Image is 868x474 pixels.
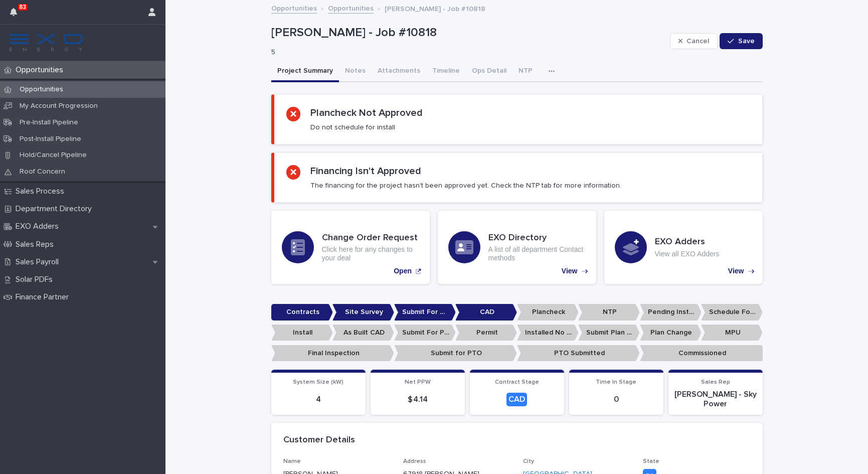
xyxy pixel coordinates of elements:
[372,61,426,82] button: Attachments
[12,135,89,143] p: Post-Install Pipeline
[10,6,23,24] div: 83
[596,379,636,385] span: Time In Stage
[12,65,71,75] p: Opportunities
[271,48,662,57] p: 5
[640,325,702,341] p: Plan Change
[640,304,702,321] p: Pending Install Task
[562,267,578,275] p: View
[277,395,360,404] p: 4
[310,181,621,190] p: The financing for the project hasn't been approved yet. Check the NTP tab for more information.
[701,325,763,341] p: MPU
[12,187,72,196] p: Sales Process
[12,168,73,176] p: Roof Concern
[701,379,730,385] span: Sales Rep
[495,379,539,385] span: Contract Stage
[488,233,586,244] h3: EXO Directory
[328,2,374,14] a: Opportunities
[310,123,395,132] p: Do not schedule for install
[578,325,640,341] p: Submit Plan Change
[293,379,343,385] span: System Size (kW)
[12,240,62,249] p: Sales Reps
[12,85,71,94] p: Opportunities
[12,118,86,127] p: Pre-Install Pipeline
[701,304,763,321] p: Schedule For Install
[670,33,718,49] button: Cancel
[506,393,527,406] div: CAD
[271,211,430,284] a: Open
[12,275,61,284] p: Solar PDFs
[512,61,539,82] button: NTP
[405,379,431,385] span: Net PPW
[674,390,757,409] p: [PERSON_NAME] - Sky Power
[394,345,517,362] p: Submit for PTO
[426,61,466,82] button: Timeline
[455,325,517,341] p: Permit
[271,2,317,14] a: Opportunities
[271,26,666,40] p: [PERSON_NAME] - Job #10818
[517,325,579,341] p: Installed No Permit
[655,250,720,258] p: View all EXO Adders
[12,102,106,110] p: My Account Progression
[488,245,586,262] p: A list of all department Contact methods
[283,435,355,446] h2: Customer Details
[339,61,372,82] button: Notes
[455,304,517,321] p: CAD
[720,33,762,49] button: Save
[728,267,744,275] p: View
[283,458,301,464] span: Name
[643,458,659,464] span: State
[403,458,426,464] span: Address
[12,204,100,214] p: Department Directory
[332,325,394,341] p: As Built CAD
[655,237,720,248] h3: EXO Adders
[12,292,77,302] p: Finance Partner
[8,33,84,53] img: FKS5r6ZBThi8E5hshIGi
[578,304,640,321] p: NTP
[738,38,755,45] span: Save
[523,458,534,464] span: City
[271,325,333,341] p: Install
[322,233,419,244] h3: Change Order Request
[271,304,333,321] p: Contracts
[310,165,421,177] h2: Financing Isn't Approved
[394,304,456,321] p: Submit For CAD
[686,38,709,45] span: Cancel
[438,211,596,284] a: View
[385,3,485,14] p: [PERSON_NAME] - Job #10818
[466,61,512,82] button: Ops Detail
[12,222,67,231] p: EXO Adders
[12,257,67,267] p: Sales Payroll
[12,151,95,160] p: Hold/Cancel Pipeline
[517,304,579,321] p: Plancheck
[310,107,423,119] h2: Plancheck Not Approved
[271,345,394,362] p: Final Inspection
[575,395,657,404] p: 0
[271,61,339,82] button: Project Summary
[20,4,26,11] p: 83
[377,395,459,404] p: $ 4.14
[332,304,394,321] p: Site Survey
[394,267,412,275] p: Open
[517,345,640,362] p: PTO Submitted
[394,325,456,341] p: Submit For Permit
[604,211,763,284] a: View
[322,245,419,262] p: Click here for any changes to your deal
[640,345,763,362] p: Commissioned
